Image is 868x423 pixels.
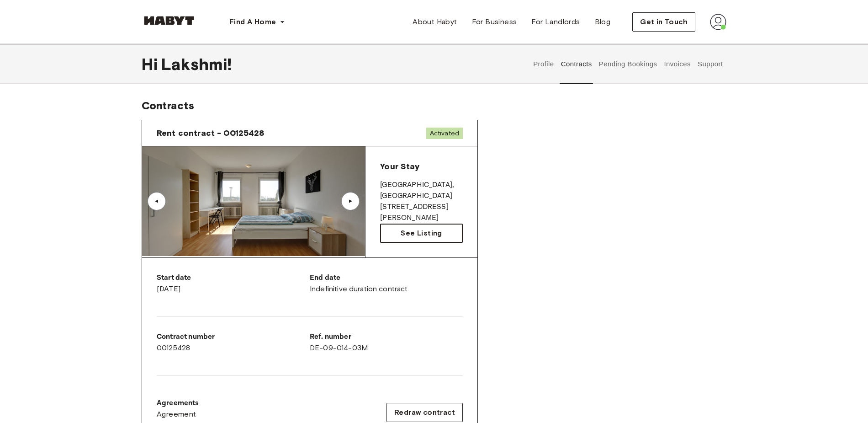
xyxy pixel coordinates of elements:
[394,407,455,418] span: Redraw contract
[595,16,611,27] span: Blog
[401,228,442,239] span: See Listing
[310,332,463,353] div: DE-09-014-03M
[157,273,310,284] p: Start date
[405,13,464,31] a: About Habyt
[560,44,593,84] button: Contracts
[380,161,419,171] span: Your Stay
[157,332,310,343] p: Contract number
[161,54,232,74] span: Lakshmi !
[152,198,161,204] div: ▲
[142,99,194,112] span: Contracts
[696,44,724,84] button: Support
[472,16,517,27] span: For Business
[465,13,524,31] a: For Business
[229,16,276,27] span: Find A Home
[380,224,463,243] a: See Listing
[587,13,618,31] a: Blog
[157,409,199,420] a: Agreement
[310,273,463,294] div: Indefinitive duration contract
[310,332,463,343] p: Ref. number
[142,16,196,25] img: Habyt
[157,409,196,420] span: Agreement
[710,14,726,30] img: avatar
[632,12,695,32] button: Get in Touch
[426,128,463,139] span: Activated
[142,54,161,74] span: Hi
[663,44,692,84] button: Invoices
[530,44,726,84] div: user profile tabs
[524,13,587,31] a: For Landlords
[310,273,463,284] p: End date
[142,146,365,256] img: Image of the room
[157,332,310,353] div: 00125428
[380,180,463,202] p: [GEOGRAPHIC_DATA] , [GEOGRAPHIC_DATA]
[157,273,310,294] div: [DATE]
[346,198,355,204] div: ▲
[157,398,199,409] p: Agreements
[413,16,457,27] span: About Habyt
[531,16,580,27] span: For Landlords
[222,13,292,31] button: Find A Home
[380,202,463,224] p: [STREET_ADDRESS][PERSON_NAME]
[386,403,463,422] button: Redraw contract
[598,44,658,84] button: Pending Bookings
[532,44,556,84] button: Profile
[157,128,265,139] span: Rent contract - 00125428
[640,16,688,27] span: Get in Touch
